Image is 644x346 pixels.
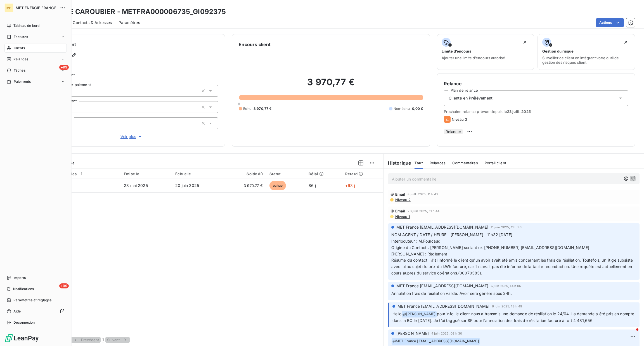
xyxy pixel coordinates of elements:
[4,66,67,75] a: +99Tâches
[239,77,423,93] h2: 3 970,77 €
[408,193,438,196] span: 8 juill. 2025, 11 h 42
[392,311,402,316] span: Hello
[392,338,480,345] span: @ MET France [EMAIL_ADDRESS][DOMAIN_NAME]
[442,49,471,53] span: Limite d’encours
[42,171,117,176] div: Pièces comptables
[14,34,28,39] span: Factures
[415,161,423,165] span: Tout
[431,332,462,335] span: 4 juin 2025, 08 h 30
[395,214,410,219] span: Niveau 1
[124,183,148,188] span: 28 mai 2025
[4,55,67,64] a: Relances
[16,6,56,10] span: MET ENERGIE FRANCE
[444,129,463,134] button: Relancer
[396,331,429,336] span: [PERSON_NAME]
[452,117,467,122] span: Niveau 3
[444,80,628,87] h6: Relance
[452,161,478,165] span: Commentaires
[395,192,406,196] span: Email
[45,134,218,140] button: Voir plus
[396,224,489,230] span: MET France [EMAIL_ADDRESS][DOMAIN_NAME]
[13,320,35,325] span: Déconnexion
[34,41,218,48] h6: Informations client
[412,106,423,111] span: 0,00 €
[408,209,439,213] span: 23 juin 2025, 11 h 44
[394,106,410,111] span: Non-échu
[49,7,226,17] h3: SDC LE CAROUBIER - METFRA000006735_GI092375
[71,337,101,343] button: Précédent
[430,161,446,165] span: Relances
[442,56,505,60] span: Ajouter une limite d’encours autorisé
[596,18,624,27] button: Actions
[254,106,272,111] span: 3 970,77 €
[238,102,240,106] span: 0
[124,172,169,176] div: Émise le
[491,284,521,288] span: 6 juin 2025, 14 h 06
[13,275,26,280] span: Imports
[59,65,69,70] span: +99
[45,73,218,80] span: Propriétés Client
[395,209,406,213] span: Email
[14,68,25,73] span: Tâches
[491,226,522,229] span: 11 juin 2025, 11 h 36
[309,183,316,188] span: 86 j
[269,181,286,190] span: échue
[397,304,490,309] span: MET France [EMAIL_ADDRESS][DOMAIN_NAME]
[226,183,263,188] span: 3 970,77 €
[239,41,271,48] h6: Encours client
[13,57,28,62] span: Relances
[269,172,302,176] div: Statut
[226,172,263,176] div: Solde dû
[4,21,67,30] a: Tableau de bord
[102,337,104,342] span: 1
[101,337,105,343] button: 1
[4,273,67,282] a: Imports
[79,171,84,176] span: 1
[119,20,140,25] span: Paramètres
[4,77,67,86] a: Paiements
[449,95,493,101] span: Clients en Prélèvement
[345,183,355,188] span: +63 j
[4,296,67,305] a: Paramètres et réglages
[309,172,338,176] div: Délai
[345,172,380,176] div: Retard
[13,298,51,303] span: Paramètres et réglages
[175,183,199,188] span: 20 juin 2025
[4,3,13,12] div: ME
[396,283,489,289] span: MET France [EMAIL_ADDRESS][DOMAIN_NAME]
[485,161,506,165] span: Portail client
[437,34,534,70] button: Limite d’encoursAjouter une limite d’encours autorisé
[13,286,34,292] span: Notifications
[542,56,630,65] span: Surveiller ce client en intégrant votre outil de gestion des risques client.
[4,334,39,343] img: Logo LeanPay
[13,23,39,28] span: Tableau de bord
[4,44,67,53] a: Clients
[4,32,67,41] a: Factures
[538,34,635,70] button: Gestion du risqueSurveiller ce client en intégrant votre outil de gestion des risques client.
[507,109,531,114] span: 23 juill. 2025
[14,79,31,84] span: Paiements
[13,309,21,314] span: Aide
[59,283,69,288] span: +99
[243,106,251,111] span: Échu
[73,20,112,25] span: Contacts & Adresses
[175,172,220,176] div: Échue le
[444,109,628,114] span: Prochaine relance prévue depuis le
[391,232,634,275] span: NOM AGENT / DATE / HEURE - [PERSON_NAME] - 11h32 [DATE] Interlocuteur : M.Fourcaud Origine du Con...
[120,134,143,139] span: Voir plus
[395,198,411,202] span: Niveau 2
[72,105,76,110] input: Ajouter une valeur
[402,311,436,317] span: @ [PERSON_NAME]
[105,337,130,343] button: Suivant
[383,160,411,166] h6: Historique
[14,46,25,51] span: Clients
[392,311,636,323] span: pour info, le client nous a transmis une demande de résiliation le 24/04. La demande a été pris e...
[4,307,67,316] a: Aide
[625,327,638,340] iframe: Intercom live chat
[391,291,512,296] span: Annulation frais de résiliation validé. Avoir sera généré sous 24h.
[492,305,522,308] span: 6 juin 2025, 13 h 49
[542,49,574,53] span: Gestion du risque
